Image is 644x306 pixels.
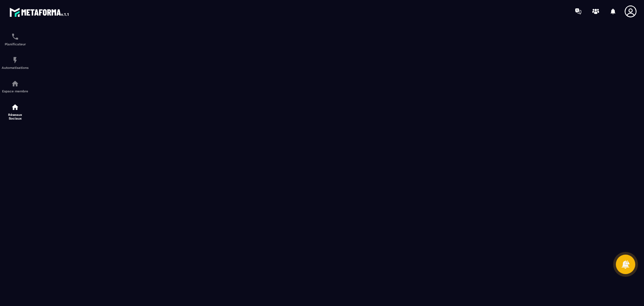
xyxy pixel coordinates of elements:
[2,28,29,51] a: schedulerschedulerPlanificateur
[2,66,29,70] p: Automatisations
[2,89,29,93] p: Espace membre
[2,42,29,46] p: Planificateur
[2,113,29,120] p: Réseaux Sociaux
[2,51,29,75] a: automationsautomationsAutomatisations
[11,103,19,111] img: social-network
[11,80,19,88] img: automations
[11,33,19,41] img: scheduler
[2,75,29,98] a: automationsautomationsEspace membre
[9,6,70,18] img: logo
[11,56,19,64] img: automations
[2,98,29,125] a: social-networksocial-networkRéseaux Sociaux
